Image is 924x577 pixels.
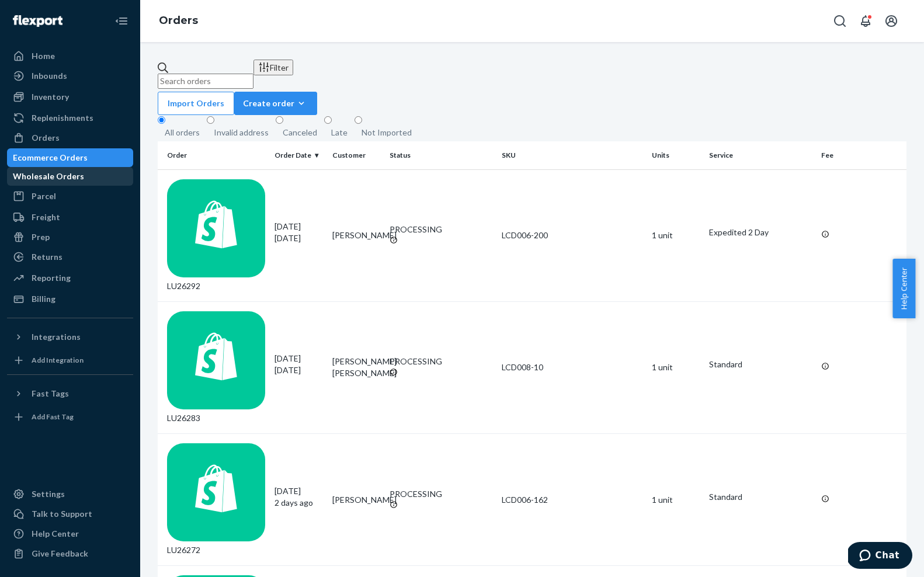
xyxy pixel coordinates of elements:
div: Reporting [32,272,71,284]
div: LU26283 [167,311,265,424]
div: Parcel [32,190,56,202]
th: Service [704,141,817,169]
button: Create order [234,92,317,115]
button: Talk to Support [7,505,133,523]
input: Late [324,116,332,124]
button: Integrations [7,328,133,346]
div: Billing [32,293,55,305]
th: Status [385,141,497,169]
td: [PERSON_NAME] [328,169,385,301]
input: Not Imported [355,116,362,124]
div: Inventory [32,91,69,103]
a: Parcel [7,187,133,206]
a: Orders [7,128,133,147]
iframe: Opens a widget where you can chat to one of our agents [848,542,912,571]
a: Help Center [7,524,133,543]
div: [DATE] [275,353,322,376]
div: PROCESSING [390,356,492,367]
button: Open account menu [880,9,903,33]
button: Close Navigation [110,9,133,33]
td: [PERSON_NAME] [328,434,385,566]
div: Settings [32,488,65,500]
th: Order [158,141,270,169]
p: Expedited 2 Day [709,227,812,238]
div: Give Feedback [32,548,88,559]
div: Invalid address [214,127,269,138]
button: Open Search Box [828,9,852,33]
a: Settings [7,485,133,503]
div: Wholesale Orders [13,171,84,182]
div: [DATE] [275,485,322,509]
div: Freight [32,211,60,223]
a: Replenishments [7,109,133,127]
a: Freight [7,208,133,227]
button: Filter [253,60,293,75]
a: Wholesale Orders [7,167,133,186]
div: Inbounds [32,70,67,82]
td: [PERSON_NAME] [PERSON_NAME] [328,301,385,433]
button: Import Orders [158,92,234,115]
p: [DATE] [275,364,322,376]
div: Customer [332,150,380,160]
a: Add Integration [7,351,133,370]
div: Orders [32,132,60,144]
div: LCD008-10 [502,362,642,373]
a: Reporting [7,269,133,287]
div: Late [331,127,348,138]
a: Ecommerce Orders [7,148,133,167]
div: All orders [165,127,200,138]
div: Not Imported [362,127,412,138]
ol: breadcrumbs [150,4,207,38]
p: [DATE] [275,232,322,244]
a: Inbounds [7,67,133,85]
td: 1 unit [647,434,704,566]
a: Billing [7,290,133,308]
th: Fee [817,141,906,169]
img: Flexport logo [13,15,62,27]
div: Returns [32,251,62,263]
div: Fast Tags [32,388,69,399]
td: 1 unit [647,301,704,433]
th: SKU [497,141,647,169]
input: Search orders [158,74,253,89]
button: Help Center [892,259,915,318]
div: Prep [32,231,50,243]
div: Add Fast Tag [32,412,74,422]
th: Units [647,141,704,169]
div: PROCESSING [390,224,492,235]
p: Standard [709,359,812,370]
div: Integrations [32,331,81,343]
button: Open notifications [854,9,877,33]
div: LU26272 [167,443,265,556]
p: 2 days ago [275,497,322,509]
div: Home [32,50,55,62]
td: 1 unit [647,169,704,301]
button: Give Feedback [7,544,133,563]
a: Add Fast Tag [7,408,133,426]
div: Canceled [283,127,317,138]
button: Fast Tags [7,384,133,403]
th: Order Date [270,141,327,169]
a: Prep [7,228,133,246]
div: LU26292 [167,179,265,292]
a: Orders [159,14,198,27]
a: Returns [7,248,133,266]
a: Inventory [7,88,133,106]
div: Help Center [32,528,79,540]
div: LCD006-200 [502,230,642,241]
div: Talk to Support [32,508,92,520]
input: All orders [158,116,165,124]
input: Canceled [276,116,283,124]
div: Ecommerce Orders [13,152,88,164]
div: Filter [258,61,289,74]
div: Replenishments [32,112,93,124]
p: Standard [709,491,812,503]
div: LCD006-162 [502,494,642,506]
div: PROCESSING [390,488,492,500]
div: [DATE] [275,221,322,244]
div: Add Integration [32,355,84,365]
a: Home [7,47,133,65]
input: Invalid address [207,116,214,124]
